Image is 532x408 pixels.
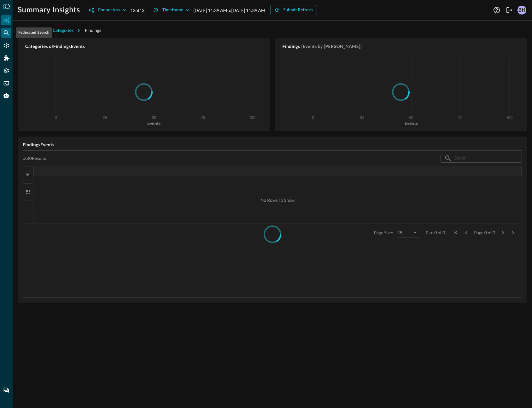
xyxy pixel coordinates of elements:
[25,43,265,50] h5: Categories of Findings Events
[1,91,11,101] div: Query Agent
[23,142,522,148] h5: Findings Events
[85,27,101,33] span: Findings
[18,26,85,36] button: Investigation Categories
[149,5,193,15] button: Timeframe
[283,6,313,14] div: Submit Refresh
[193,7,265,14] p: [DATE] 11:39 AM to [DATE] 11:39 AM
[1,28,11,38] div: Federated Search
[1,15,11,25] div: Summary Insights
[16,27,52,38] div: Federated Search
[98,6,120,14] div: Connectors
[270,5,317,15] button: Submit Refresh
[162,6,183,14] div: Timeframe
[1,385,11,395] div: Chat
[130,7,144,14] p: 13 of 13
[283,43,300,50] h5: Findings
[1,66,11,76] div: Settings
[1,40,11,50] div: Connectors
[2,53,12,63] div: Addons
[1,78,11,88] div: FSQL
[85,5,130,15] button: Connectors
[492,5,502,15] button: Help
[517,6,526,15] div: BH
[301,43,362,50] h5: (Events by [PERSON_NAME])
[18,5,80,15] h1: Summary Insights
[454,152,507,164] input: Search
[23,155,46,161] p: 0 of 0 Results
[504,5,514,15] button: Logout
